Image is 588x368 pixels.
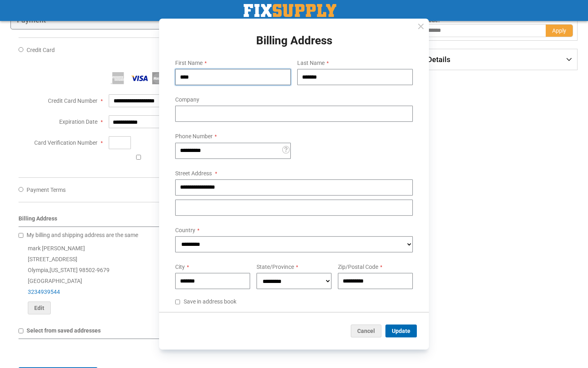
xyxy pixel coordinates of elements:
button: Update [385,324,417,337]
span: Cancel [357,328,375,334]
button: Apply [546,24,573,37]
span: Company [175,97,199,103]
button: Cancel [351,324,381,337]
span: State/Province [257,264,294,270]
img: American Express [109,72,127,84]
span: Update [392,328,410,334]
a: 3234939544 [28,289,60,295]
img: Visa [130,72,149,84]
span: Payment Terms [27,187,66,193]
span: City [175,264,185,270]
span: Apply [552,27,566,34]
img: MasterCard [152,72,171,84]
span: Select from saved addresses [27,327,101,334]
span: My billing and shipping address are the same [27,232,138,238]
span: Phone Number [175,133,213,140]
span: Save in address book [184,298,236,305]
div: Billing Address [19,214,369,227]
span: Expiration Date [59,119,97,125]
span: Last Name [297,60,325,66]
div: mark [PERSON_NAME] [STREET_ADDRESS] Olympia , 98502-9679 [GEOGRAPHIC_DATA] [19,243,369,314]
span: Street Address [175,170,212,177]
span: Zip/Postal Code [338,264,378,270]
span: [US_STATE] [50,267,78,273]
span: Edit [34,305,44,311]
button: Edit [28,301,51,314]
a: store logo [244,4,336,17]
span: Credit Card Number [48,98,97,104]
span: Card Verification Number [34,139,97,146]
span: First Name [175,60,203,66]
h1: Billing Address [169,35,419,47]
span: Credit Card [27,47,55,53]
img: Fix Industrial Supply [244,4,336,17]
span: Country [175,227,195,233]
